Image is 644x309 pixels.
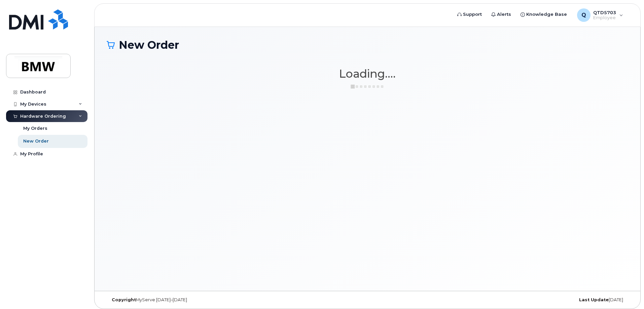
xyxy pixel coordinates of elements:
h1: New Order [107,39,628,51]
strong: Copyright [112,297,136,302]
div: [DATE] [454,297,628,303]
strong: Last Update [579,297,609,302]
img: ajax-loader-3a6953c30dc77f0bf724df975f13086db4f4c1262e45940f03d1251963f1bf2e.gif [351,84,384,89]
div: MyServe [DATE]–[DATE] [107,297,281,303]
h1: Loading.... [107,68,628,80]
